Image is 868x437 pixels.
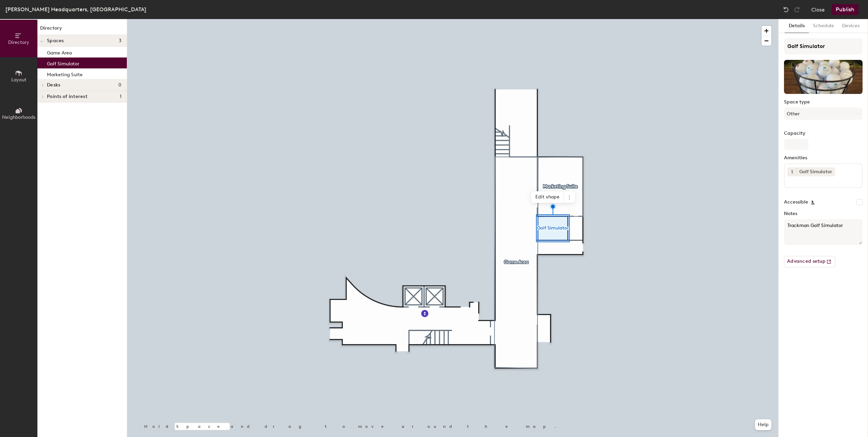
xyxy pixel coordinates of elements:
button: Publish [832,4,858,15]
img: Undo [783,6,789,13]
button: Schedule [809,19,838,33]
h1: Directory [37,25,127,35]
label: Space type [784,99,863,105]
label: Capacity [784,131,863,136]
span: Layout [11,77,27,83]
div: Golf Simulator [796,167,835,176]
p: Game Area [47,48,72,56]
button: Close [811,4,825,15]
img: Redo [794,6,800,13]
span: 0 [118,82,121,88]
button: Help [755,419,771,430]
label: Notes [784,211,863,216]
span: Points of interest [47,94,87,99]
img: The space named Golf Simulator [784,60,863,94]
button: Other [784,108,863,120]
textarea: Trackman Golf Simulator [784,219,863,245]
span: 3 [119,38,121,44]
span: Directory [8,39,29,45]
label: Amenities [784,155,863,161]
div: [PERSON_NAME] Headquarters, [GEOGRAPHIC_DATA] [5,5,146,14]
p: Marketing Suite [47,70,83,78]
span: Neighborhoods [2,114,35,120]
span: 1 [120,94,121,99]
span: Spaces [47,38,64,44]
button: Advanced setup [784,256,835,268]
button: Devices [838,19,864,33]
span: Desks [47,82,60,88]
span: Edit shape [531,191,564,203]
button: Details [785,19,809,33]
span: 1 [791,168,793,176]
label: Accessible [784,199,808,205]
button: 1 [787,167,796,176]
p: Golf Simulator [47,59,79,67]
